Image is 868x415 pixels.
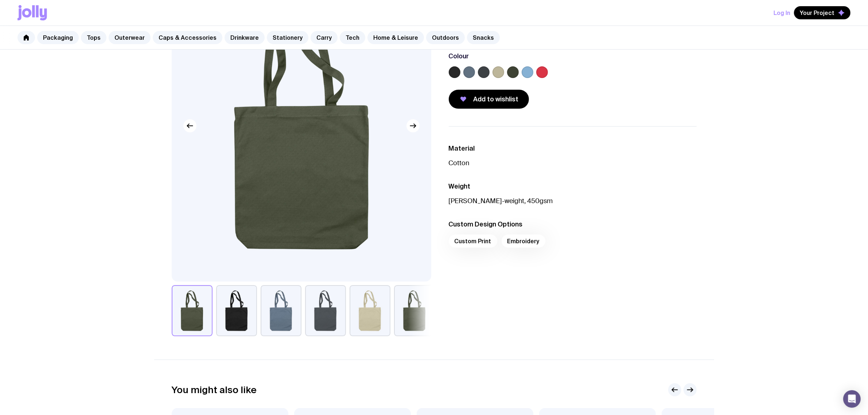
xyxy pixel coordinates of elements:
[449,144,697,153] h3: Material
[109,31,151,44] a: Outerwear
[467,31,500,44] a: Snacks
[794,6,851,19] button: Your Project
[774,6,790,19] button: Log In
[449,90,529,109] button: Add to wishlist
[426,31,465,44] a: Outdoors
[449,220,697,229] h3: Custom Design Options
[474,95,519,104] span: Add to wishlist
[153,31,222,44] a: Caps & Accessories
[340,31,365,44] a: Tech
[449,197,697,205] p: [PERSON_NAME]-weight, 450gsm
[172,384,257,395] h2: You might also like
[367,31,424,44] a: Home & Leisure
[449,182,697,191] h3: Weight
[267,31,308,44] a: Stationery
[843,390,861,408] div: Open Intercom Messenger
[800,9,834,16] span: Your Project
[225,31,265,44] a: Drinkware
[449,52,469,61] h3: Colour
[37,31,79,44] a: Packaging
[449,159,697,167] p: Cotton
[81,31,106,44] a: Tops
[311,31,338,44] a: Carry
